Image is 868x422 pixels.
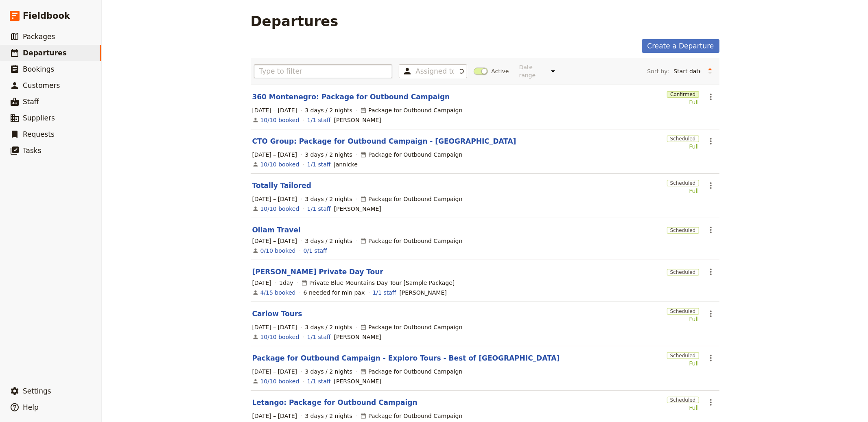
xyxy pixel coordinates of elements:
[704,134,718,148] button: Actions
[305,106,352,114] span: 3 days / 2 nights
[415,66,454,76] input: Assigned to
[667,397,699,403] span: Scheduled
[704,351,718,365] button: Actions
[252,353,560,363] a: Package for Outbound Campaign - Exploro Tours - Best of [GEOGRAPHIC_DATA]
[667,142,699,151] div: Full
[260,205,300,213] a: View the bookings for this departure
[252,309,302,319] a: Carlow Tours
[23,65,54,73] span: Bookings
[23,81,60,90] span: Customers
[667,404,699,412] div: Full
[491,67,509,75] span: Active
[667,98,699,106] div: Full
[704,179,718,192] button: Actions
[307,116,331,124] a: 1/1 staff
[23,10,70,22] span: Fieldbook
[400,289,447,297] span: Silvana
[360,106,462,114] div: Package for Outbound Campaign
[23,403,39,411] span: Help
[252,412,297,420] span: [DATE] – [DATE]
[704,223,718,237] button: Actions
[23,387,51,395] span: Settings
[304,289,365,297] div: 6 needed for min pax
[252,237,297,245] span: [DATE] – [DATE]
[360,195,462,203] div: Package for Outbound Campaign
[23,130,55,138] span: Requests
[307,333,331,341] a: 1/1 staff
[305,367,352,376] span: 3 days / 2 nights
[254,64,393,78] input: Type to filter
[260,377,300,385] a: View the bookings for this departure
[252,181,312,190] a: Totally Tailored
[260,116,300,124] a: View the bookings for this departure
[360,323,462,331] div: Package for Outbound Campaign
[334,160,358,168] span: Jannicke
[252,267,383,277] a: [PERSON_NAME] Private Day Tour
[23,33,55,41] span: Packages
[252,323,297,331] span: [DATE] – [DATE]
[373,289,396,297] a: 1/1 staff
[642,39,719,53] a: Create a Departure
[307,205,331,213] a: 1/1 staff
[704,307,718,321] button: Actions
[667,187,699,195] div: Full
[305,195,352,203] span: 3 days / 2 nights
[307,160,331,168] a: 1/1 staff
[704,265,718,279] button: Actions
[360,412,462,420] div: Package for Outbound Campaign
[252,225,301,235] a: Ollam Travel
[304,247,327,255] a: 0/1 staff
[252,367,297,376] span: [DATE] – [DATE]
[23,49,67,57] span: Departures
[360,367,462,376] div: Package for Outbound Campaign
[305,237,352,245] span: 3 days / 2 nights
[305,412,352,420] span: 3 days / 2 nights
[252,136,516,146] a: CTO Group: Package for Outbound Campaign - [GEOGRAPHIC_DATA]
[301,279,455,287] div: Private Blue Mountains Day Tour [Sample Package]
[260,160,300,168] a: View the bookings for this departure
[667,308,699,315] span: Scheduled
[305,323,352,331] span: 3 days / 2 nights
[670,65,704,77] select: Sort by:
[334,116,381,124] span: Clive Paget
[252,151,297,159] span: [DATE] – [DATE]
[252,398,418,407] a: Letango: Package for Outbound Campaign
[667,227,699,234] span: Scheduled
[252,195,297,203] span: [DATE] – [DATE]
[667,352,699,359] span: Scheduled
[667,91,699,98] span: Confirmed
[667,315,699,323] div: Full
[667,180,699,186] span: Scheduled
[252,92,450,102] a: 360 Montenegro: Package for Outbound Campaign
[667,136,699,142] span: Scheduled
[334,333,381,341] span: Clive Paget
[23,146,42,155] span: Tasks
[647,67,669,75] span: Sort by:
[260,333,300,341] a: View the bookings for this departure
[279,279,293,287] span: 1 day
[667,269,699,276] span: Scheduled
[252,106,297,114] span: [DATE] – [DATE]
[360,151,462,159] div: Package for Outbound Campaign
[251,13,339,29] h1: Departures
[334,205,381,213] span: Clive Paget
[360,237,462,245] div: Package for Outbound Campaign
[260,247,296,255] a: View the bookings for this departure
[307,377,331,385] a: 1/1 staff
[260,289,296,297] a: View the bookings for this departure
[704,90,718,104] button: Actions
[667,359,699,367] div: Full
[23,114,55,122] span: Suppliers
[334,377,381,385] span: Clive Paget
[23,98,39,106] span: Staff
[704,65,716,77] button: Change sort direction
[252,279,271,287] span: [DATE]
[704,396,718,409] button: Actions
[305,151,352,159] span: 3 days / 2 nights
